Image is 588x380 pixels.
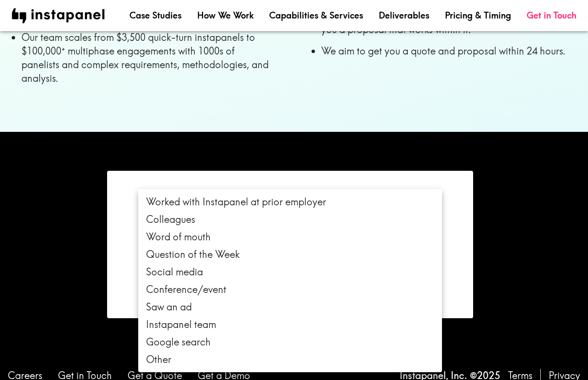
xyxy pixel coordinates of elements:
[138,228,442,246] li: Word of mouth
[138,281,442,298] li: Conference/event
[138,298,442,316] li: Saw an ad
[138,246,442,263] li: Question of the Week
[138,211,442,228] li: Colleagues
[138,351,442,368] li: Other
[138,316,442,333] li: Instapanel team
[138,263,442,281] li: Social media
[138,193,442,211] li: Worked with Instapanel at prior employer
[138,333,442,351] li: Google search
